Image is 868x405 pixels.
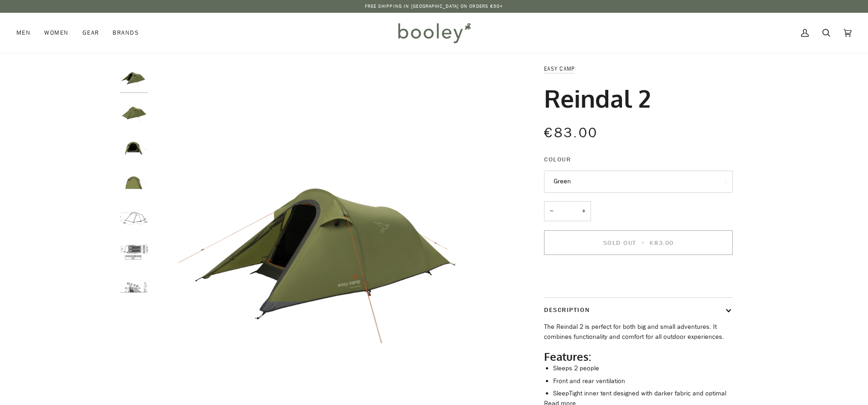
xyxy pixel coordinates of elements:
[76,13,106,53] a: Gear
[120,134,148,161] img: Easy Camp Reindal 2 Green - Booley Galway
[16,28,31,37] span: Men
[553,376,733,386] li: Front and rear ventilation
[544,298,733,322] button: Description
[544,124,598,142] span: €83.00
[37,13,75,53] a: Women
[553,363,733,374] li: Sleeps 2 people
[544,350,733,363] h2: Features:
[120,274,148,301] img: Easy Camp Reindal 2 - Booley Galway
[544,322,733,342] p: The Reindal 2 is perfect for both big and small adventures. It combines functionality and comfort...
[394,20,474,46] img: Booley
[544,65,575,73] a: Easy Camp
[44,28,68,37] span: Women
[120,169,148,196] img: Easy Camp Reindal 2 Green - Booley Galway
[553,389,733,399] li: SleepTight inner tent designed with darker fabric and optimal
[120,99,148,126] img: Easy Camp Reindal 2 Green - Booley Galway
[603,239,637,247] span: Sold Out
[365,3,503,10] p: Free Shipping in [GEOGRAPHIC_DATA] on Orders €50+
[544,171,733,193] button: Green
[120,239,148,266] img: Easy Camp Reindal 2 - Booley Galway
[544,155,571,164] span: Colour
[113,28,139,37] span: Brands
[650,239,673,247] span: €83.00
[544,230,733,255] button: Sold Out • €83.00
[544,201,591,222] input: Quantity
[639,239,647,247] span: •
[544,201,559,222] button: −
[544,83,651,113] h1: Reindal 2
[106,13,146,53] a: Brands
[16,13,37,53] a: Men
[120,64,148,91] img: Easy Camp Reindal 2 Green - Booley Galway
[82,28,99,37] span: Gear
[576,201,591,222] button: +
[120,204,148,231] img: Easy Camp Reindal 2 - Booley Galway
